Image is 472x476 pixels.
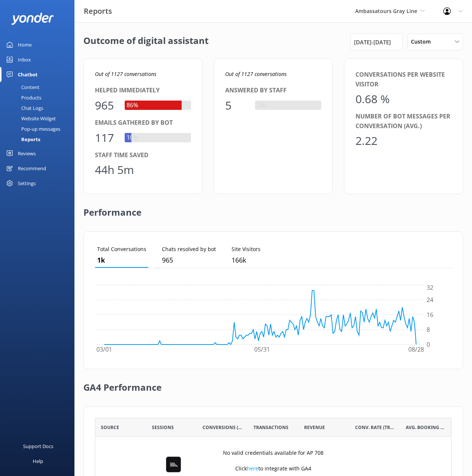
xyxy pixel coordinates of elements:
[97,255,146,266] p: 1,127
[4,82,74,92] a: Content
[4,134,40,145] div: Reports
[355,7,417,15] span: Ambassatours Gray Line
[125,133,140,143] div: 10%
[355,112,452,131] div: Number of bot messages per conversation (avg.)
[95,161,134,179] div: 44h 5m
[95,86,191,95] div: Helped immediately
[95,96,117,114] div: 965
[427,326,430,334] tspan: 8
[84,5,112,17] h3: Reports
[4,92,41,103] div: Products
[355,132,378,150] div: 2.22
[254,346,270,354] tspan: 05/31
[225,96,248,114] div: 5
[83,194,141,224] h2: Performance
[18,37,32,52] div: Home
[202,424,242,431] span: Conversions (All)
[427,296,433,304] tspan: 24
[253,424,288,431] span: Transactions
[355,90,390,108] div: 0.68 %
[355,70,452,89] div: Conversations per website visitor
[4,103,43,113] div: Chat Logs
[232,245,261,253] p: Site Visitors
[4,124,60,134] div: Pop-up messages
[4,113,74,124] a: Website Widget
[4,124,74,134] a: Pop-up messages
[97,245,146,253] p: Total Conversations
[225,86,321,95] div: Answered by staff
[95,118,191,128] div: Emails gathered by bot
[83,34,208,50] h2: Outcome of digital assistant
[18,161,46,176] div: Recommend
[4,92,74,103] a: Products
[247,465,258,472] a: here
[4,103,74,113] a: Chat Logs
[4,134,74,145] a: Reports
[4,113,56,124] div: Website Widget
[4,82,39,92] div: Content
[18,176,36,191] div: Settings
[408,346,424,354] tspan: 08/28
[223,449,323,457] p: No valid credentials available for AP 708
[83,369,162,399] h2: GA4 Performance
[95,129,117,147] div: 117
[96,346,112,354] tspan: 03/01
[162,245,216,253] p: Chats resolved by bot
[235,464,311,473] p: Click to integrate with GA4
[427,311,433,319] tspan: 16
[427,340,430,349] tspan: 0
[152,424,174,431] span: Sessions
[225,70,287,77] i: Out of 1127 conversations
[18,67,38,82] div: Chatbot
[23,439,53,454] div: Support Docs
[11,13,54,25] img: yonder-white-logo.png
[18,146,36,161] div: Reviews
[125,101,140,110] div: 86%
[355,424,395,431] span: Conv. Rate (Transactions)
[232,255,261,266] p: 166,399
[427,284,433,292] tspan: 32
[95,150,191,160] div: Staff time saved
[101,424,119,431] span: Source
[406,424,446,431] span: Avg. Booking Value
[18,52,31,67] div: Inbox
[255,101,267,110] div: 0%
[95,70,156,77] i: Out of 1127 conversations
[354,38,391,47] span: [DATE] - [DATE]
[33,454,43,469] div: Help
[411,38,435,46] span: Custom
[162,255,216,266] p: 965
[304,424,325,431] span: Revenue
